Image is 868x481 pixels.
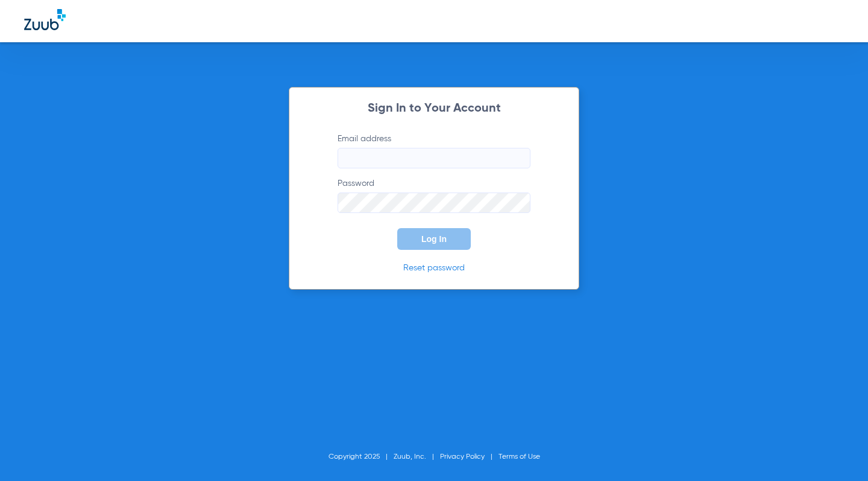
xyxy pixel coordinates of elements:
input: Password [338,193,530,213]
img: Zuub Logo [24,9,66,30]
h2: Sign In to Your Account [319,103,549,115]
a: Terms of Use [498,453,540,460]
li: Zuub, Inc. [394,451,440,463]
button: Log In [397,228,471,250]
input: Email address [338,148,530,168]
a: Reset password [403,264,465,272]
label: Email address [338,133,530,168]
span: Log In [421,234,447,244]
iframe: Chat Widget [808,423,868,481]
label: Password [338,177,530,213]
li: Copyright 2025 [329,451,394,463]
a: Privacy Policy [440,453,485,460]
